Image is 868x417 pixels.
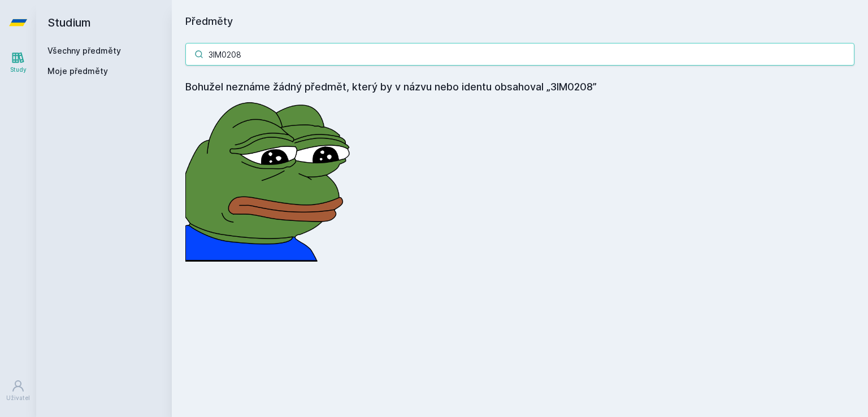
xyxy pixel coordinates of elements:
input: Název nebo ident předmětu… [185,43,854,66]
div: Uživatel [6,394,30,402]
h4: Bohužel neznáme žádný předmět, který by v názvu nebo identu obsahoval „3IM0208” [185,79,854,95]
a: Uživatel [2,373,34,408]
img: error_picture.png [185,95,355,262]
a: Všechny předměty [47,46,121,55]
h1: Předměty [185,14,854,29]
a: Study [2,45,34,80]
div: Study [10,66,27,74]
span: Moje předměty [47,66,108,77]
